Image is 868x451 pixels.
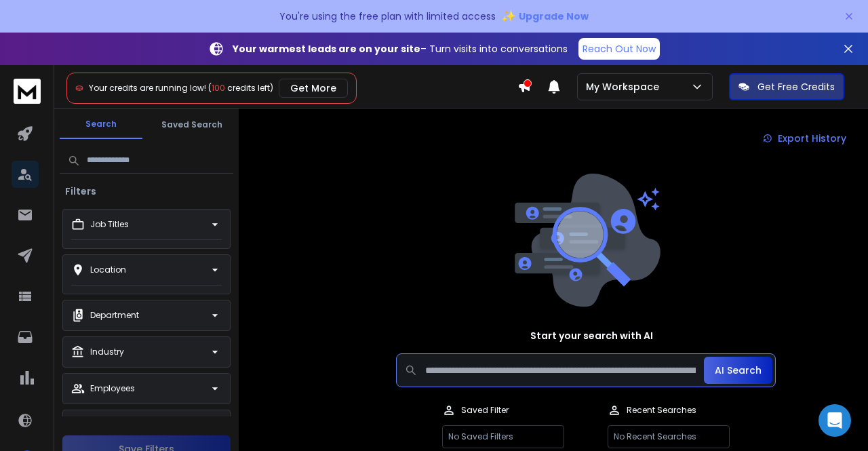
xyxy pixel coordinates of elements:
p: Reach Out Now [583,42,656,56]
p: No Saved Filters [442,425,564,448]
button: AI Search [704,357,772,384]
button: Search [60,111,142,139]
h3: Filters [60,184,102,198]
span: ✨ [501,7,516,26]
a: Reach Out Now [578,38,660,60]
button: ✨Upgrade Now [501,3,589,30]
div: Open Intercom Messenger [818,404,851,437]
span: ( credits left) [208,82,273,94]
p: Employees [90,383,135,394]
h1: Start your search with AI [530,329,653,342]
p: Recent Searches [627,405,696,416]
img: image [511,174,660,307]
p: No Recent Searches [608,425,730,448]
p: – Turn visits into conversations [233,42,568,56]
p: Saved Filter [461,405,509,416]
span: Upgrade Now [519,9,589,23]
button: Get Free Credits [729,73,844,100]
button: Get More [279,79,348,98]
p: Location [90,264,126,275]
p: Job Titles [90,219,129,230]
p: Get Free Credits [757,80,835,94]
p: Industry [90,347,124,357]
p: My Workspace [586,80,665,94]
p: Department [90,310,139,321]
span: Your credits are running low! [89,82,206,94]
button: Saved Search [151,111,233,138]
strong: Your warmest leads are on your site [233,42,420,56]
span: 100 [212,82,225,94]
a: Export History [752,125,857,152]
img: logo [14,79,41,104]
p: You're using the free plan with limited access [279,9,496,23]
